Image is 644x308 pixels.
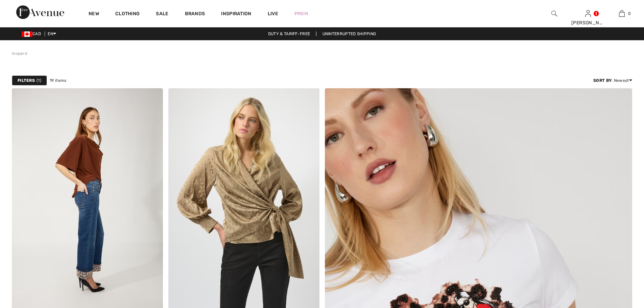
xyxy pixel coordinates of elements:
[22,31,32,37] img: Canadian Dollar
[221,11,251,18] span: Inspiration
[601,257,637,274] iframe: Opens a widget where you can find more information
[18,77,35,84] strong: Filters
[12,51,27,56] a: leopard
[156,11,168,18] a: Sale
[268,10,278,17] a: Live
[619,9,625,18] img: My Bag
[593,78,612,83] strong: Sort By
[551,9,557,18] img: search the website
[50,77,66,84] span: 19 items
[571,19,604,26] div: [PERSON_NAME]
[628,10,631,17] span: 0
[593,77,632,84] div: : Newest
[585,10,591,17] a: Sign In
[89,11,99,18] a: New
[294,10,308,17] a: Prom
[185,11,205,18] a: Brands
[605,9,638,18] a: 0
[585,9,591,18] img: My Info
[48,31,56,36] span: EN
[115,11,140,18] a: Clothing
[16,5,64,19] img: 1ère Avenue
[37,77,41,84] span: 1
[22,31,44,36] span: CAD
